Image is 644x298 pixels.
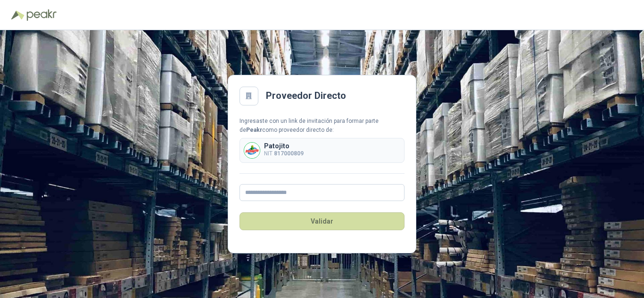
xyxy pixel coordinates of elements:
b: Peakr [246,127,262,133]
b: 817000809 [274,150,304,157]
button: Validar [239,212,405,230]
div: Ingresaste con un link de invitación para formar parte de como proveedor directo de: [239,117,405,135]
p: Patojito [264,143,304,149]
img: Peakr [26,9,57,21]
h2: Proveedor Directo [266,89,346,103]
p: NIT [264,149,304,158]
img: Company Logo [244,143,260,158]
img: Logo [11,10,25,20]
